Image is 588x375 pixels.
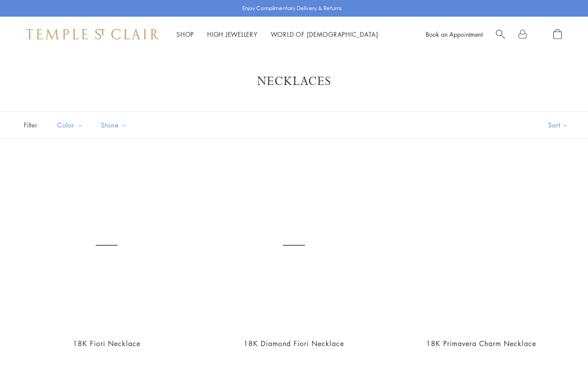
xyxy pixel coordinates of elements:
[496,29,505,40] a: Search
[94,115,134,135] button: Stone
[528,112,588,138] button: Show sort by
[50,115,90,135] button: Color
[426,30,483,39] a: Book an Appointment
[271,30,378,39] a: World of [DEMOGRAPHIC_DATA]World of [DEMOGRAPHIC_DATA]
[73,339,140,348] a: 18K Fiori Necklace
[396,161,566,330] a: NCH-E7BEEFIORBM
[207,30,258,39] a: High JewelleryHigh Jewellery
[26,29,159,39] img: Temple St. Clair
[242,4,342,13] p: Enjoy Complimentary Delivery & Returns
[244,339,344,348] a: 18K Diamond Fiori Necklace
[53,120,90,131] span: Color
[426,339,536,348] a: 18K Primavera Charm Necklace
[97,120,134,131] span: Stone
[209,161,379,330] a: N31810-FIORI
[35,74,553,89] h1: Necklaces
[553,29,562,40] a: Open Shopping Bag
[22,161,192,330] a: 18K Fiori Necklace
[176,29,378,40] nav: Main navigation
[176,30,194,39] a: ShopShop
